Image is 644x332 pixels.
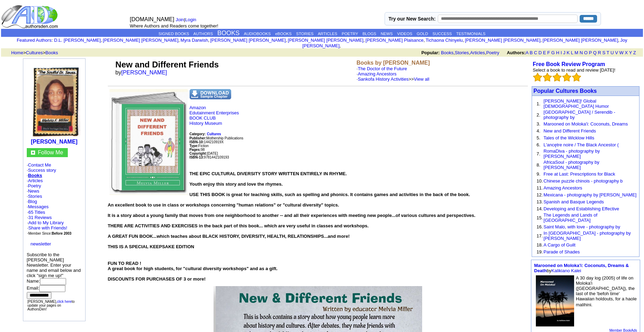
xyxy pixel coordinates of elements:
[571,50,573,55] a: L
[507,50,525,55] b: Authors:
[537,128,540,133] font: 4.
[537,242,543,248] font: 18.
[365,39,365,42] font: i
[534,263,629,273] a: Marooned on Moloka'i: Coconuts, Dreams & Death
[544,224,620,229] a: Saint Malo, with love - photography by
[365,38,424,43] a: [PERSON_NAME] Plaisance
[52,232,72,235] b: Before 2003
[180,38,208,43] a: Myra Darwish
[244,32,271,36] a: AUDIOBOOKS
[190,140,224,144] font: 144210919X
[589,50,591,55] a: P
[602,50,605,55] a: S
[54,38,101,43] a: D.L. [PERSON_NAME]
[130,23,218,29] font: Where Authors and Readers come together!
[190,115,216,121] a: BOOK CLUB
[537,249,543,254] font: 19.
[533,67,615,73] font: Select a book to read and review [DATE]!
[362,32,376,36] a: BLOGS
[544,249,580,254] a: Parade of Shades
[108,261,278,282] font: FUN TO READ ! A great book for high students, for "cultural diversity workshops" and as a gift. D...
[190,136,243,140] font: Mothership Publications
[31,139,78,145] b: [PERSON_NAME]
[190,136,207,140] b: Publisher:
[537,206,543,211] font: 14.
[543,50,546,55] a: E
[180,39,180,42] font: i
[455,50,469,55] a: Stories
[46,50,58,55] a: Books
[9,50,58,55] font: > >
[544,148,600,159] a: RomaDiva - photography by [PERSON_NAME]
[584,50,588,55] a: O
[356,66,429,82] font: ·
[38,149,63,155] font: Follow Me
[544,212,597,223] a: The Legends and Lands of [GEOGRAPHIC_DATA]
[190,110,239,115] a: Edutainment Enterprises
[537,151,540,156] font: 7.
[28,188,39,194] a: News
[287,39,288,42] font: i
[619,50,623,55] a: W
[176,17,199,22] font: |
[537,224,543,229] font: 16.
[567,50,570,55] a: K
[209,39,210,42] font: i
[544,110,615,120] a: [GEOGRAPHIC_DATA] / Serendib - photography by
[544,192,636,197] a: Mexicana - photography by [PERSON_NAME]
[533,73,542,82] img: bigemptystars.png
[542,39,542,42] font: i
[110,89,188,195] img: See larger image
[193,32,213,36] a: AUTHORS
[544,199,604,204] a: Spanish and Basque Legends
[28,220,64,225] a: Add to My Library
[190,140,204,144] b: ISBN-10:
[544,98,609,109] a: [PERSON_NAME]! Global [DEMOGRAPHIC_DATA] Humor
[11,50,23,55] a: Home
[615,50,618,55] a: V
[130,16,174,22] font: [DOMAIN_NAME]
[425,39,426,42] font: i
[544,242,575,248] a: A Cargo of Guilt
[574,50,578,55] a: M
[358,71,396,76] a: Amazing Ancestors
[27,220,67,236] font: · · ·
[115,70,172,75] font: by
[342,32,358,36] a: POETRY
[544,206,619,211] a: Developing and Establishing Effective
[57,300,72,303] a: click here
[207,132,221,136] b: Cultures
[551,50,555,55] a: G
[28,210,45,215] a: 65 Titles
[28,178,43,183] a: Articles
[464,39,465,42] font: i
[28,162,51,168] a: Contact Me
[625,50,628,55] a: X
[553,73,562,82] img: bigemptystars.png
[414,76,429,82] a: View all
[190,148,205,152] font: 98
[533,61,605,67] a: Free Book Review Program
[28,194,42,199] a: Stories
[533,88,597,94] a: Popular Cultures Books
[561,50,562,55] a: I
[544,160,599,170] a: AfricaSoul - photography by [PERSON_NAME]
[421,50,642,55] font: , , ,
[556,50,559,55] a: H
[27,162,82,246] font: · · · · · · · ·
[537,135,540,140] font: 5.
[190,144,209,148] font: Fiction
[318,32,337,36] a: ARTICLES
[27,252,81,298] font: Subscribe to the [PERSON_NAME] Newsletter. Enter your name and email below and click "sign me up!...
[538,50,541,55] a: D
[544,135,594,140] a: Tales of the Wicklow Hills
[388,16,435,22] label: Try our New Search:
[534,263,629,273] font: by
[397,32,412,36] a: VIDEOS
[27,204,49,209] font: ·
[356,76,429,82] font: · >>
[190,144,199,148] b: Type:
[121,70,167,75] a: [PERSON_NAME]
